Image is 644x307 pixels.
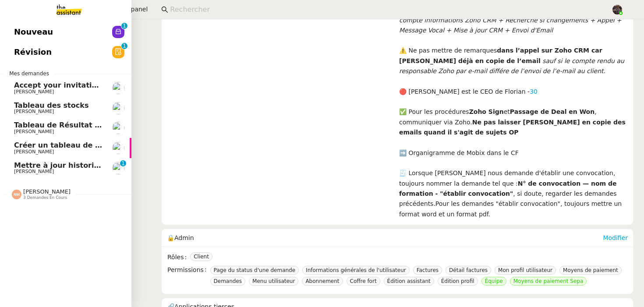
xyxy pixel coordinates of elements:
[174,234,194,241] span: Admin
[399,5,628,35] div: ⚠️ Bien détailler le par :
[14,149,54,155] span: [PERSON_NAME]
[441,278,474,284] span: Édition profil
[510,108,594,115] strong: Passage de Deal en Won
[14,169,54,174] span: [PERSON_NAME]
[12,190,21,199] img: svg
[167,265,210,287] span: Permissions
[563,267,618,273] span: Moyens de paiement
[603,234,628,241] a: Modifier
[399,46,628,76] div: ⚠️ Ne pas mettre de remarques
[399,148,628,158] div: ➡️ Organigramme de Mobix dans le CF
[14,141,190,149] span: Créer un tableau de bord gestion marge PAF
[417,267,439,273] span: Factures
[4,69,54,78] span: Mes demandes
[252,278,295,284] span: Menu utilisateur
[498,267,552,273] span: Mon profil utilisateur
[612,5,622,14] img: 2af2e8ed-4e7a-4339-b054-92d163d57814
[14,46,52,59] span: Révision
[112,102,124,114] img: users%2FAXgjBsdPtrYuxuZvIJjRexEdqnq2%2Favatar%2F1599931753966.jpeg
[513,278,584,284] span: Moyens de paiement Sepa
[14,129,54,134] span: [PERSON_NAME]
[23,188,71,195] span: [PERSON_NAME]
[14,161,234,169] span: Mettre à jour historique Abaco Exercice [DATE] - [DATE]
[112,142,124,154] img: users%2FAXgjBsdPtrYuxuZvIJjRexEdqnq2%2Favatar%2F1599931753966.jpeg
[112,162,124,174] img: users%2FAXgjBsdPtrYuxuZvIJjRexEdqnq2%2Favatar%2F1599931753966.jpeg
[530,88,538,95] a: 30
[167,252,190,262] span: Rôles
[14,101,88,109] span: Tableau des stocks
[350,278,377,284] span: Coffre fort
[399,168,628,219] div: 🧾 Lorsque [PERSON_NAME] nous demande d'établir une convocation, toujours nommer la demande tel qu...
[14,81,265,89] span: Accept your invitation to join shared calenda"[PERSON_NAME]"
[120,160,126,166] nz-badge-sup: 1
[14,25,53,39] span: Nouveau
[399,107,628,138] div: ✅ Pour les procédures et , communiquer via Zoho.
[14,89,54,95] span: [PERSON_NAME]
[469,108,504,115] strong: Zoho Sign
[121,43,127,49] nz-badge-sup: 1
[399,47,602,64] strong: dans l’appel sur Zoho CRM car [PERSON_NAME] déjà en copie de l’email
[121,160,125,168] p: 1
[23,195,67,200] span: 3 demandes en cours
[123,23,126,31] p: 1
[214,278,242,284] span: Demandes
[170,4,602,16] input: Rechercher
[14,109,54,114] span: [PERSON_NAME]
[121,23,127,29] nz-badge-sup: 1
[399,57,624,74] em: sauf si le compte rendu au responsable Zoho par e-mail différe de l’envoi de l’e-mail au client.
[112,82,124,94] img: users%2FrLg9kJpOivdSURM9kMyTNR7xGo72%2Favatar%2Fb3a3d448-9218-437f-a4e5-c617cb932dda
[167,229,603,247] div: 🔒
[112,122,124,134] img: users%2FAXgjBsdPtrYuxuZvIJjRexEdqnq2%2Favatar%2F1599931753966.jpeg
[190,252,212,261] nz-tag: Client
[387,278,431,284] span: Édition assistant
[14,121,138,129] span: Tableau de Résultat Analytique
[485,278,503,284] span: Équipe
[449,267,488,273] span: Détail factures
[399,6,622,34] em: Suivi Demande : Prise en compte informations Zoho CRM + Recherche si changements + Appel + Messag...
[123,43,126,51] p: 1
[305,278,339,284] span: Abonnement
[399,87,628,97] div: 🔴 [PERSON_NAME] est le CEO de Florian -
[306,267,406,273] span: Informations générales de l'utilisateur
[214,267,296,273] span: Page du status d'une demande
[399,119,626,136] strong: Ne pas laisser [PERSON_NAME] en copie des emails quand il s'agit de sujets OP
